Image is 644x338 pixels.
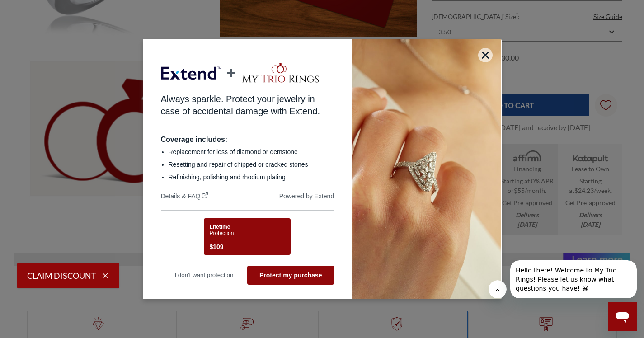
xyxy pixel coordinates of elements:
[204,218,291,255] button: LifetimeProtection$109
[209,224,230,230] span: Lifetime
[161,94,320,116] span: Always sparkle. Protect your jewelry in case of accidental damage with Extend.
[489,280,507,298] iframe: Close message
[169,147,334,156] li: Replacement for loss of diamond or gemstone
[241,62,320,84] img: merchant logo
[247,266,334,285] button: Protect my purchase
[608,302,637,331] iframe: Button to launch messaging window
[279,192,334,202] div: Powered by Extend
[169,160,334,169] li: Resetting and repair of chipped or cracked stones
[161,192,208,202] a: Details & FAQ
[161,60,221,87] img: Extend logo
[209,230,234,236] span: Protection
[510,260,637,298] iframe: Message from company
[17,263,119,288] button: Claim Discount
[209,241,223,252] span: $109
[161,266,248,285] button: I don't want protection
[161,136,334,144] div: Coverage includes:
[169,173,334,182] li: Refinishing, polishing and rhodium plating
